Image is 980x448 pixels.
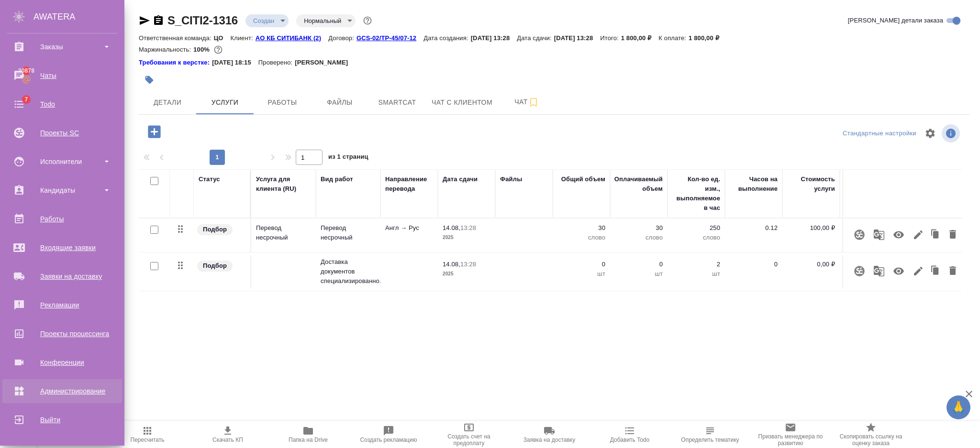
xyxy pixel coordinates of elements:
[212,58,258,67] p: [DATE] 18:15
[590,421,670,448] button: Добавить Todo
[504,96,550,108] span: Чат
[672,233,720,242] p: слово
[756,433,825,447] span: Призвать менеджера по развитию
[887,223,910,246] button: Учитывать
[460,224,476,231] p: 13:28
[831,421,911,448] button: Скопировать ссылку на оценку заказа
[7,212,117,226] div: Работы
[672,223,720,233] p: 250
[615,269,663,279] p: шт
[2,379,122,403] a: Администрирование
[321,257,376,286] p: Доставка документов специализированно...
[621,34,659,42] p: 1 800,00 ₽
[268,421,348,448] button: Папка на Drive
[517,34,554,42] p: Дата сдачи:
[614,175,663,194] div: Оплачиваемый объем
[610,437,649,443] span: Добавить Todo
[947,395,970,419] button: 🙏
[188,421,268,448] button: Скачать КП
[7,154,117,169] div: Исполнители
[139,58,212,67] div: Нажми, чтобы открыть папку с инструкцией
[7,384,117,398] div: Администрирование
[868,260,891,283] button: Рекомендация движка МТ
[7,327,117,341] div: Проекты процессинга
[554,34,601,42] p: [DATE] 13:28
[107,421,188,448] button: Пересчитать
[942,124,962,142] span: Посмотреть информацию
[356,34,423,42] p: GCS-02/TP-45/07-12
[848,223,871,246] button: Привязать к услуге проект Smartcat
[600,34,621,42] p: Итого:
[557,223,605,233] p: 30
[950,397,967,417] span: 🙏
[557,269,605,279] p: шт
[443,175,478,184] div: Дата сдачи
[321,175,353,184] div: Вид работ
[7,68,117,83] div: Чаты
[615,223,663,233] p: 30
[145,97,190,109] span: Детали
[33,7,124,26] div: AWATERA
[672,175,720,213] div: Кол-во ед. изм., выполняемое в час
[443,233,490,242] p: 2025
[7,413,117,427] div: Выйти
[443,224,460,231] p: 14.08,
[153,15,164,26] button: Скопировать ссылку
[361,14,374,27] button: Доп статусы указывают на важность/срочность заказа
[245,14,289,27] div: Создан
[725,255,782,288] td: 0
[443,269,490,279] p: 2025
[2,322,122,346] a: Проекты процессинга
[848,260,871,283] button: Привязать к услуге проект Smartcat
[672,269,720,279] p: шт
[615,233,663,242] p: слово
[945,223,961,246] button: Удалить
[212,437,243,443] span: Скачать КП
[7,97,117,111] div: Todo
[131,437,165,443] span: Пересчитать
[910,260,926,283] button: Редактировать
[434,433,503,447] span: Создать счет на предоплату
[2,121,122,145] a: Проекты SC
[725,219,782,252] td: 0.12
[139,69,160,90] button: Добавить тэг
[385,223,433,233] p: Англ → Рус
[887,260,910,283] button: Учитывать
[2,92,122,116] a: 7Todo
[2,64,122,87] a: 30878Чаты
[193,46,212,53] p: 100%
[250,17,277,25] button: Создан
[471,34,517,42] p: [DATE] 13:28
[910,223,926,246] button: Редактировать
[167,14,238,27] a: S_CITI2-1316
[2,236,122,260] a: Входящие заявки
[295,58,355,67] p: [PERSON_NAME]
[615,260,663,269] p: 0
[202,97,248,109] span: Услуги
[926,260,945,283] button: Клонировать
[7,269,117,284] div: Заявки на доставку
[681,437,739,443] span: Определить тематику
[356,33,423,42] a: GCS-02/TP-45/07-12
[926,223,945,246] button: Клонировать
[2,264,122,288] a: Заявки на доставку
[658,34,689,42] p: К оплате:
[787,175,835,194] div: Стоимость услуги
[141,122,167,142] button: Добавить услугу
[500,175,522,184] div: Файлы
[509,421,590,448] button: Заявка на доставку
[317,97,363,109] span: Файлы
[672,260,720,269] p: 2
[2,408,122,432] a: Выйти
[787,260,835,269] p: 0,00 ₽
[139,15,150,26] button: Скопировать ссылку для ЯМессенджера
[259,97,305,109] span: Работы
[919,122,942,145] span: Настроить таблицу
[328,34,356,42] p: Договор:
[7,183,117,197] div: Кандидаты
[2,350,122,374] a: Конференции
[7,126,117,140] div: Проекты SC
[945,260,961,283] button: Удалить
[296,14,356,27] div: Создан
[528,97,539,108] svg: Подписаться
